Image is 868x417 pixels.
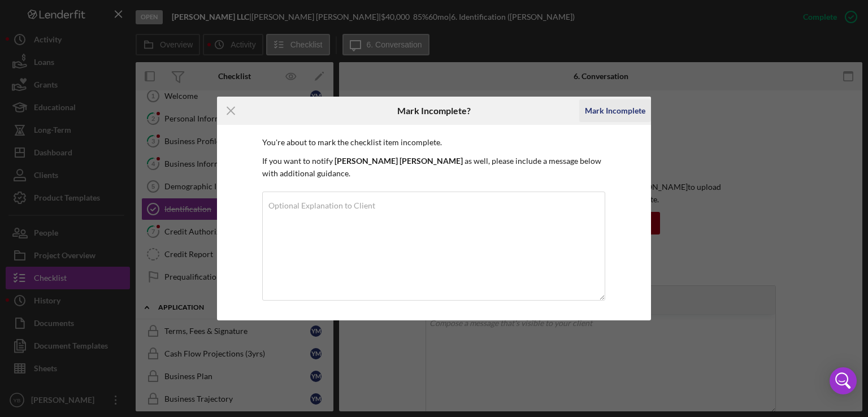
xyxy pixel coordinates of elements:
[268,201,375,210] label: Optional Explanation to Client
[830,367,857,394] div: Open Intercom Messenger
[262,155,606,180] p: If you want to notify as well, please include a message below with additional guidance.
[335,156,463,166] b: [PERSON_NAME] [PERSON_NAME]
[262,136,606,149] p: You're about to mark the checklist item incomplete.
[397,106,471,116] h6: Mark Incomplete?
[585,99,645,122] div: Mark Incomplete
[579,99,651,122] button: Mark Incomplete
